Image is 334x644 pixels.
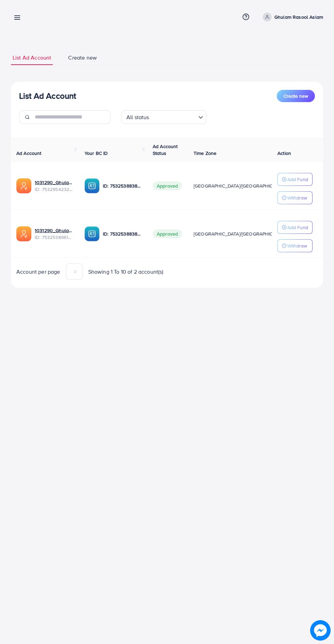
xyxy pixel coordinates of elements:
[35,186,74,193] span: ID: 7532954232266326017
[68,54,97,62] span: Create new
[277,191,313,204] button: Withdraw
[19,91,76,101] h3: List Ad Account
[85,226,100,241] img: ic-ba-acc.ded83a64.svg
[121,110,207,124] div: Search for option
[151,111,196,122] input: Search for option
[35,179,74,193] div: <span class='underline'>1031290_Ghulam Rasool Aslam 2_1753902599199</span></br>7532954232266326017
[13,54,51,62] span: List Ad Account
[287,223,308,231] p: Add Fund
[16,150,42,157] span: Ad Account
[35,227,74,234] a: 1031290_Ghulam Rasool Aslam_1753805901568
[194,182,288,189] span: [GEOGRAPHIC_DATA]/[GEOGRAPHIC_DATA]
[260,13,323,21] a: Ghulam Rasool Aslam
[85,150,108,157] span: Your BC ID
[277,150,291,157] span: Action
[85,178,100,193] img: ic-ba-acc.ded83a64.svg
[287,242,307,250] p: Withdraw
[16,268,60,276] span: Account per page
[277,173,313,186] button: Add Fund
[88,268,164,276] span: Showing 1 To 10 of 2 account(s)
[153,181,182,190] span: Approved
[274,13,323,21] p: Ghulam Rasool Aslam
[194,150,216,157] span: Time Zone
[103,182,142,190] p: ID: 7532538838637019152
[277,90,315,102] button: Create new
[153,229,182,238] span: Approved
[125,112,151,122] span: All status
[287,194,307,202] p: Withdraw
[16,226,31,241] img: ic-ads-acc.e4c84228.svg
[16,178,31,193] img: ic-ads-acc.e4c84228.svg
[310,620,331,641] img: image
[35,234,74,241] span: ID: 7532538961244635153
[277,221,313,234] button: Add Fund
[153,143,178,157] span: Ad Account Status
[103,230,142,238] p: ID: 7532538838637019152
[35,179,74,186] a: 1031290_Ghulam Rasool Aslam 2_1753902599199
[284,93,308,99] span: Create new
[287,175,308,183] p: Add Fund
[194,230,288,237] span: [GEOGRAPHIC_DATA]/[GEOGRAPHIC_DATA]
[35,227,74,241] div: <span class='underline'>1031290_Ghulam Rasool Aslam_1753805901568</span></br>7532538961244635153
[277,239,313,252] button: Withdraw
